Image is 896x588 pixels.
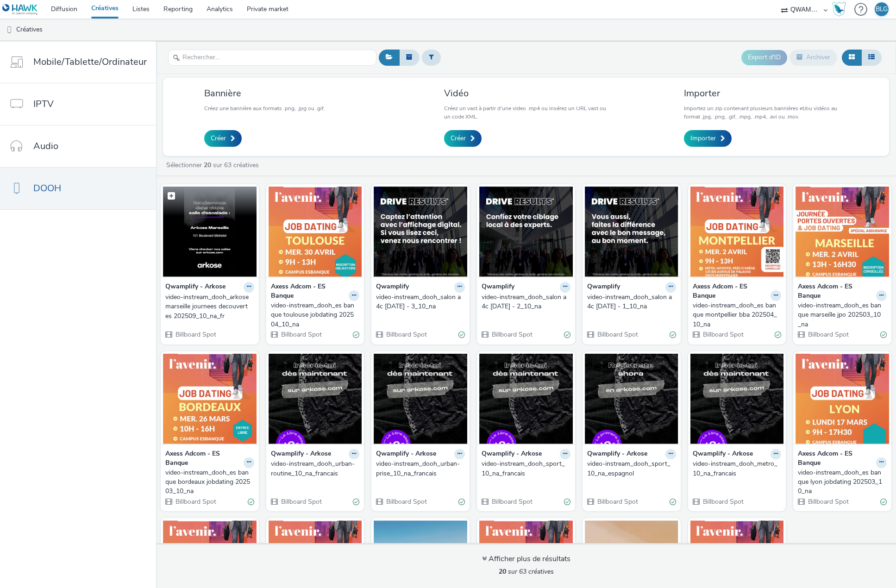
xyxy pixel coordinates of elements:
img: undefined Logo [2,4,38,15]
span: Billboard Spot [596,497,638,506]
div: Valide [775,330,781,340]
div: Afficher plus de résultats [482,554,570,564]
strong: Qwamplify [376,282,409,293]
div: Valide [458,330,465,340]
img: video-instream_dooh_salon a4c avril 2025 - 1_10_na visual [585,187,678,277]
div: Valide [670,330,676,340]
img: video-instream_dooh_es banque montpellier bba 202504_10_na visual [690,187,784,277]
a: Créer [444,130,482,147]
strong: Qwamplify - Arkose [376,449,436,460]
strong: 20 [204,161,211,169]
button: Liste [861,50,882,65]
img: video-instream_dooh_arkose marseille journees decouvertes 202509_10_na_fr visual [163,187,257,277]
div: video-instream_dooh_salon a4c [DATE] - 3_10_na [376,293,461,312]
div: Valide [564,497,570,507]
div: video-instream_dooh_salon a4c [DATE] - 2_10_na [482,293,567,312]
img: video-instream_dooh_sport_10_na_francais visual [479,354,573,444]
span: Créer [451,134,466,143]
span: Audio [33,139,58,153]
img: video-instream_dooh_urban-prise_10_na_francais visual [374,354,467,444]
div: video-instream_dooh_urban-routine_10_na_francais [271,459,356,478]
span: Créer [211,134,226,143]
div: Valide [353,497,359,507]
div: video-instream_dooh_sport_10_na_espagnol [587,459,672,478]
span: Mobile/Tablette/Ordinateur [33,55,147,69]
strong: Axess Adcom - ES Banque [798,282,874,301]
div: video-instream_dooh_es banque montpellier bba 202504_10_na [693,301,778,329]
strong: Axess Adcom - ES Banque [165,449,241,468]
div: BLG [876,2,888,16]
img: video-instream_dooh_es banque marseille jpo 202503_10_na visual [796,187,889,277]
div: Valide [670,497,676,507]
div: Valide [353,330,359,340]
span: IPTV [33,97,54,111]
a: video-instream_dooh_es banque bordeaux jobdating 202503_10_na [165,468,254,496]
h3: Vidéo [444,87,608,100]
input: Rechercher... [168,50,376,66]
a: video-instream_dooh_salon a4c [DATE] - 2_10_na [482,293,570,312]
a: video-instream_dooh_metro_10_na_francais [693,459,782,478]
p: Importez un zip contenant plusieurs bannières et/ou vidéos au format .jpg, .png, .gif, .mpg, .mp4... [684,104,848,121]
img: Hawk Academy [832,2,846,17]
img: dooh [5,25,14,35]
span: Billboard Spot [280,497,322,506]
strong: Qwamplify - Arkose [165,282,226,293]
a: video-instream_dooh_urban-prise_10_na_francais [376,459,465,478]
a: Sélectionner sur 63 créatives [165,161,263,169]
div: Valide [880,497,887,507]
a: video-instream_dooh_salon a4c [DATE] - 3_10_na [376,293,465,312]
strong: 20 [499,567,506,576]
span: Billboard Spot [385,330,427,339]
div: Valide [248,497,254,507]
span: Billboard Spot [702,497,744,506]
a: video-instream_dooh_sport_10_na_francais [482,459,570,478]
a: video-instream_dooh_es banque lyon jobdating 202503_10_na [798,468,887,496]
h3: Bannière [204,87,325,100]
strong: Axess Adcom - ES Banque [271,282,347,301]
div: video-instream_dooh_es banque marseille jpo 202503_10_na [798,301,883,329]
div: video-instream_dooh_metro_10_na_francais [693,459,778,478]
a: video-instream_dooh_salon a4c [DATE] - 1_10_na [587,293,676,312]
div: video-instream_dooh_es banque bordeaux jobdating 202503_10_na [165,468,251,496]
div: video-instream_dooh_salon a4c [DATE] - 1_10_na [587,293,672,312]
button: Grille [842,50,862,65]
strong: Qwamplify - Arkose [482,449,542,460]
span: Billboard Spot [385,497,427,506]
span: Billboard Spot [702,330,744,339]
strong: Axess Adcom - ES Banque [798,449,874,468]
img: video-instream_dooh_es banque lyon jobdating 202503_10_na visual [796,354,889,444]
strong: Qwamplify - Arkose [587,449,647,460]
a: video-instream_dooh_es banque montpellier bba 202504_10_na [693,301,782,329]
button: Export d'ID [741,50,787,65]
strong: Qwamplify [587,282,620,293]
h3: Importer [684,87,848,100]
a: video-instream_dooh_arkose marseille journees decouvertes 202509_10_na_fr [165,293,254,321]
div: video-instream_dooh_sport_10_na_francais [482,459,567,478]
img: video-instream_dooh_salon a4c avril 2025 - 3_10_na visual [374,187,467,277]
div: Valide [564,330,570,340]
img: video-instream_dooh_metro_10_na_francais visual [690,354,784,444]
img: video-instream_dooh_urban-routine_10_na_francais visual [269,354,362,444]
span: Importer [690,134,716,143]
a: video-instream_dooh_es banque toulouse jobdating 202504_10_na [271,301,360,329]
img: video-instream_dooh_salon a4c avril 2025 - 2_10_na visual [479,187,573,277]
strong: Qwamplify - Arkose [693,449,753,460]
strong: Qwamplify [482,282,514,293]
p: Créez un vast à partir d'une video .mp4 ou insérez un URL vast ou un code XML. [444,104,608,121]
span: Billboard Spot [807,497,849,506]
img: video-instream_dooh_es banque bordeaux jobdating 202503_10_na visual [163,354,257,444]
p: Créez une bannière aux formats .png, .jpg ou .gif. [204,104,325,113]
img: video-instream_dooh_es banque toulouse jobdating 202504_10_na visual [269,187,362,277]
div: video-instream_dooh_urban-prise_10_na_francais [376,459,461,478]
a: Hawk Academy [832,2,850,17]
button: Archiver [789,50,837,65]
span: Billboard Spot [491,497,533,506]
strong: Axess Adcom - ES Banque [693,282,769,301]
span: sur 63 créatives [499,567,554,576]
span: Billboard Spot [175,497,216,506]
a: Créer [204,130,242,147]
div: Valide [880,330,887,340]
a: video-instream_dooh_urban-routine_10_na_francais [271,459,360,478]
span: Billboard Spot [596,330,638,339]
